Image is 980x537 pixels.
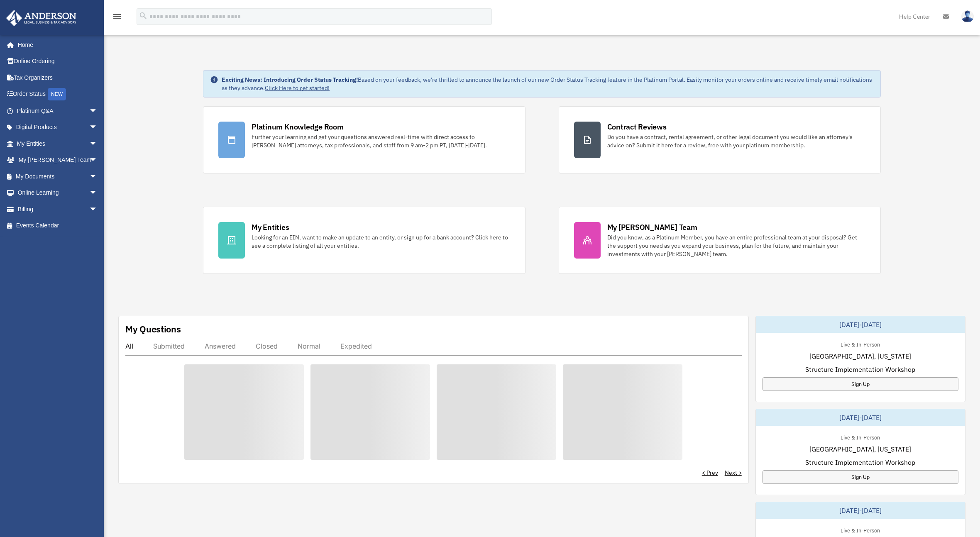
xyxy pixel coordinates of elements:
[89,168,106,185] span: arrow_drop_down
[340,342,372,350] div: Expedited
[48,88,66,100] div: NEW
[252,122,344,132] div: Platinum Knowledge Room
[222,76,358,83] strong: Exciting News: Introducing Order Status Tracking!
[762,377,958,391] a: Sign Up
[6,201,110,217] a: Billingarrow_drop_down
[89,201,106,218] span: arrow_drop_down
[139,11,148,20] i: search
[89,119,106,136] span: arrow_drop_down
[89,135,106,152] span: arrow_drop_down
[265,84,330,92] a: Click Here to get started!
[6,168,110,185] a: My Documentsarrow_drop_down
[112,15,122,22] a: menu
[153,342,185,350] div: Submitted
[256,342,278,350] div: Closed
[756,409,965,426] div: [DATE]-[DATE]
[6,37,106,53] a: Home
[222,76,874,92] div: Based on your feedback, we're thrilled to announce the launch of our new Order Status Tracking fe...
[203,207,525,274] a: My Entities Looking for an EIN, want to make an update to an entity, or sign up for a bank accoun...
[89,103,106,120] span: arrow_drop_down
[762,470,958,484] a: Sign Up
[6,53,110,70] a: Online Ordering
[112,12,122,22] i: menu
[298,342,320,350] div: Normal
[607,233,865,258] div: Did you know, as a Platinum Member, you have an entire professional team at your disposal? Get th...
[756,316,965,333] div: [DATE]-[DATE]
[6,135,110,152] a: My Entitiesarrow_drop_down
[6,152,110,168] a: My [PERSON_NAME] Teamarrow_drop_down
[756,502,965,519] div: [DATE]-[DATE]
[6,119,110,136] a: Digital Productsarrow_drop_down
[607,122,667,132] div: Contract Reviews
[203,106,525,173] a: Platinum Knowledge Room Further your learning and get your questions answered real-time with dire...
[252,233,510,250] div: Looking for an EIN, want to make an update to an entity, or sign up for a bank account? Click her...
[6,86,110,103] a: Order StatusNEW
[834,339,887,348] div: Live & In-Person
[6,185,110,201] a: Online Learningarrow_drop_down
[6,217,110,234] a: Events Calendar
[961,10,974,22] img: User Pic
[607,222,697,232] div: My [PERSON_NAME] Team
[125,323,181,335] div: My Questions
[559,106,881,173] a: Contract Reviews Do you have a contract, rental agreement, or other legal document you would like...
[125,342,133,350] div: All
[89,185,106,202] span: arrow_drop_down
[252,133,510,149] div: Further your learning and get your questions answered real-time with direct access to [PERSON_NAM...
[809,444,911,454] span: [GEOGRAPHIC_DATA], [US_STATE]
[702,469,718,477] a: < Prev
[4,10,79,26] img: Anderson Advisors Platinum Portal
[834,525,887,534] div: Live & In-Person
[805,364,915,374] span: Structure Implementation Workshop
[559,207,881,274] a: My [PERSON_NAME] Team Did you know, as a Platinum Member, you have an entire professional team at...
[607,133,865,149] div: Do you have a contract, rental agreement, or other legal document you would like an attorney's ad...
[252,222,289,232] div: My Entities
[809,351,911,361] span: [GEOGRAPHIC_DATA], [US_STATE]
[6,103,110,119] a: Platinum Q&Aarrow_drop_down
[834,432,887,441] div: Live & In-Person
[725,469,742,477] a: Next >
[6,69,110,86] a: Tax Organizers
[805,457,915,467] span: Structure Implementation Workshop
[205,342,236,350] div: Answered
[89,152,106,169] span: arrow_drop_down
